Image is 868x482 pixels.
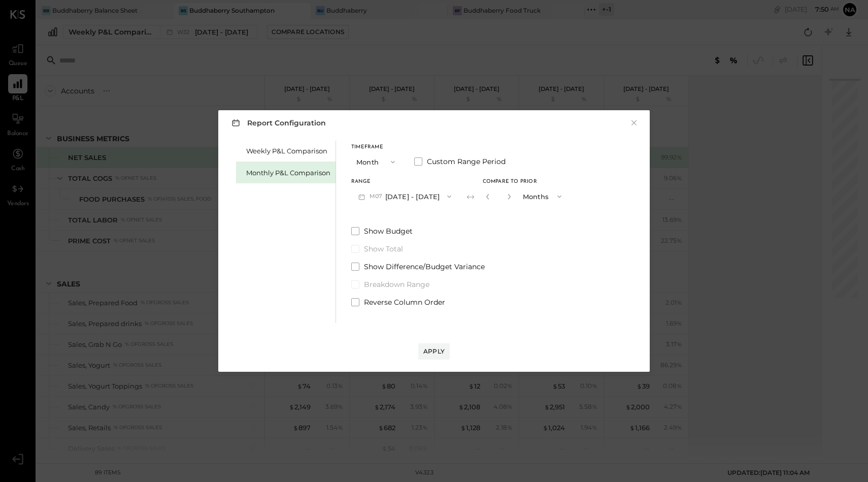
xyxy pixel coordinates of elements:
div: Apply [423,347,445,356]
button: M07[DATE] - [DATE] [351,187,458,206]
span: Show Budget [364,226,413,236]
button: Apply [418,343,450,360]
span: Compare to Prior [483,179,537,184]
button: Months [518,187,569,206]
div: Monthly P&L Comparison [246,168,330,178]
div: Timeframe [351,145,402,150]
span: Show Total [364,244,403,254]
span: Reverse Column Order [364,297,445,307]
span: Breakdown Range [364,279,429,290]
span: Custom Range Period [427,156,506,167]
button: × [629,118,639,128]
span: M07 [370,192,385,201]
h3: Report Configuration [229,116,326,129]
div: Range [351,179,458,184]
button: Month [351,152,402,171]
div: Weekly P&L Comparison [246,146,330,156]
span: Show Difference/Budget Variance [364,262,485,272]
